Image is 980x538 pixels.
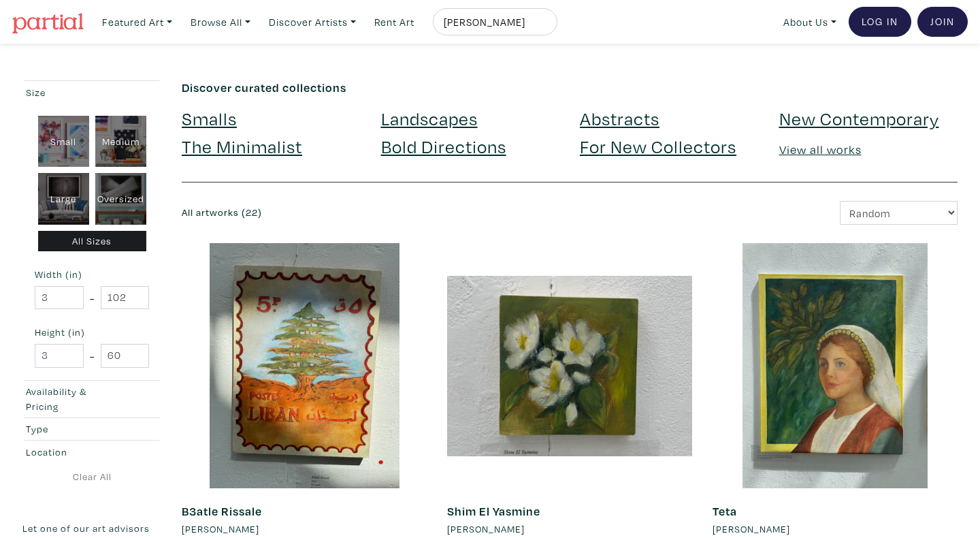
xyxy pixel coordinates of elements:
[368,8,421,36] a: Rent Art
[713,522,790,537] li: [PERSON_NAME]
[26,384,120,413] div: Availability & Pricing
[182,106,237,130] a: Smalls
[182,503,262,519] a: B3atle Rissale
[917,7,968,37] a: Join
[22,469,161,484] a: Clear All
[447,522,692,537] a: [PERSON_NAME]
[447,522,525,537] li: [PERSON_NAME]
[35,328,149,337] small: Height (in)
[849,7,911,37] a: Log In
[381,106,478,130] a: Landscapes
[22,381,161,417] button: Availability & Pricing
[26,85,120,100] div: Size
[35,270,149,279] small: Width (in)
[381,134,506,158] a: Bold Directions
[22,418,161,441] button: Type
[442,14,544,31] input: Search
[22,441,161,463] button: Location
[184,8,257,36] a: Browse All
[22,81,161,104] button: Size
[38,231,146,252] div: All Sizes
[779,142,862,157] a: View all works
[182,522,427,537] a: [PERSON_NAME]
[713,522,958,537] a: [PERSON_NAME]
[26,422,120,437] div: Type
[95,173,146,225] div: Oversized
[779,106,939,130] a: New Contemporary
[182,134,302,158] a: The Minimalist
[263,8,362,36] a: Discover Artists
[580,134,736,158] a: For New Collectors
[96,8,178,36] a: Featured Art
[90,347,95,365] span: -
[182,80,958,95] h6: Discover curated collections
[38,173,89,225] div: Large
[713,503,737,519] a: Teta
[38,116,89,168] div: Small
[90,289,95,307] span: -
[95,116,146,168] div: Medium
[580,106,659,130] a: Abstracts
[447,503,540,519] a: Shim El Yasmine
[26,445,120,460] div: Location
[182,522,259,537] li: [PERSON_NAME]
[777,8,843,36] a: About Us
[182,207,559,219] h6: All artworks (22)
